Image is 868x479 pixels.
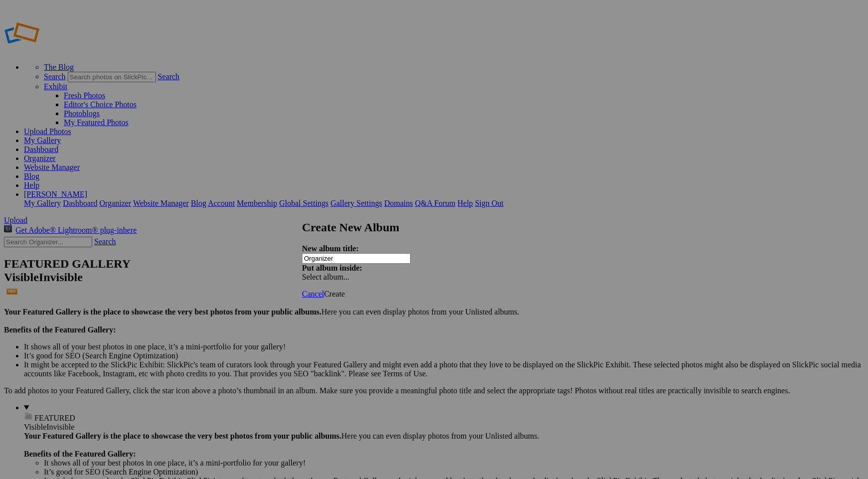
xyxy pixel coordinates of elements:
strong: New album title: [302,244,359,253]
span: Create [324,290,345,298]
strong: Put album inside: [302,264,362,272]
a: Cancel [302,290,324,298]
span: Select album... [302,273,349,281]
h2: Create New Album [302,221,566,234]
